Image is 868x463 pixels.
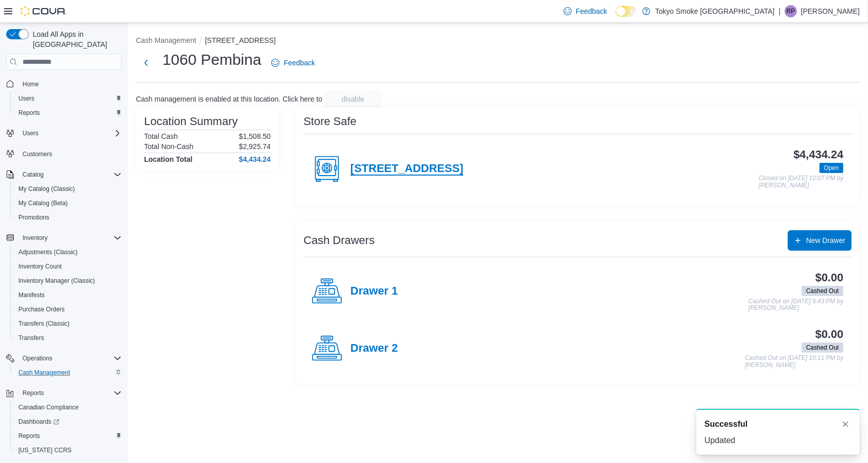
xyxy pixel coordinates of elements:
[10,288,126,302] button: Manifests
[18,148,56,160] a: Customers
[18,94,34,103] span: Users
[29,29,122,50] span: Load All Apps in [GEOGRAPHIC_DATA]
[10,443,126,457] button: [US_STATE] CCRS
[802,343,843,353] span: Cashed Out
[18,446,72,454] span: [US_STATE] CCRS
[14,289,122,301] span: Manifests
[14,444,76,456] a: [US_STATE] CCRS
[14,416,63,428] a: Dashboards
[22,354,53,362] span: Operations
[14,430,122,442] span: Reports
[2,76,126,91] button: Home
[785,5,797,17] div: Ruchit Patel
[22,129,38,137] span: Users
[18,387,48,399] button: Reports
[815,328,843,340] h3: $0.00
[705,418,747,430] span: Successful
[14,183,122,195] span: My Catalog (Classic)
[14,211,54,224] a: Promotions
[10,302,126,316] button: Purchase Orders
[14,246,122,258] span: Adjustments (Classic)
[303,115,357,128] h3: Store Safe
[162,50,261,70] h1: 1060 Pembina
[144,142,194,151] h6: Total Non-Cash
[779,5,781,17] p: |
[14,260,122,273] span: Inventory Count
[14,92,38,105] a: Users
[787,5,795,17] span: RP
[14,246,82,258] a: Adjustments (Classic)
[14,197,72,209] a: My Catalog (Beta)
[267,53,319,73] a: Feedback
[745,355,843,369] p: Cashed Out on [DATE] 10:11 PM by [PERSON_NAME]
[14,318,74,330] a: Transfers (Classic)
[18,213,50,222] span: Promotions
[18,77,122,90] span: Home
[14,401,122,413] span: Canadian Compliance
[705,434,852,447] div: Updated
[576,6,607,16] span: Feedback
[2,231,126,245] button: Inventory
[655,5,775,17] p: Tokyo Smoke [GEOGRAPHIC_DATA]
[10,210,126,225] button: Promotions
[10,316,126,331] button: Transfers (Classic)
[14,107,44,119] a: Reports
[14,318,122,330] span: Transfers (Classic)
[18,334,44,342] span: Transfers
[14,275,99,287] a: Inventory Manager (Classic)
[14,211,122,224] span: Promotions
[14,416,122,428] span: Dashboards
[22,170,43,179] span: Catalog
[14,332,48,344] a: Transfers
[2,147,126,161] button: Customers
[793,149,843,161] h3: $4,434.24
[22,234,48,242] span: Inventory
[18,248,78,256] span: Adjustments (Classic)
[205,36,275,44] button: [STREET_ADDRESS]
[14,107,122,119] span: Reports
[18,387,122,399] span: Reports
[824,163,839,173] span: Open
[10,400,126,415] button: Canadian Compliance
[2,386,126,400] button: Reports
[14,260,66,273] a: Inventory Count
[14,92,122,105] span: Users
[839,418,852,430] button: Dismiss toast
[748,298,843,312] p: Cashed Out on [DATE] 9:43 PM by [PERSON_NAME]
[806,343,839,352] span: Cashed Out
[324,91,382,107] button: disable
[22,389,44,397] span: Reports
[788,230,852,251] button: New Drawer
[14,197,122,209] span: My Catalog (Beta)
[144,132,178,140] h6: Total Cash
[616,17,616,17] span: Dark Mode
[18,199,68,207] span: My Catalog (Beta)
[18,127,42,139] button: Users
[14,303,69,315] a: Purchase Orders
[705,418,852,430] div: Notification
[350,285,398,298] h4: Drawer 1
[819,163,843,173] span: Open
[18,369,70,377] span: Cash Management
[18,168,122,181] span: Catalog
[284,58,315,68] span: Feedback
[10,274,126,288] button: Inventory Manager (Classic)
[303,234,374,247] h3: Cash Drawers
[136,35,860,47] nav: An example of EuiBreadcrumbs
[616,6,637,17] input: Dark Mode
[18,291,44,299] span: Manifests
[144,155,193,163] h4: Location Total
[14,303,122,315] span: Purchase Orders
[342,94,364,104] span: disable
[806,286,839,296] span: Cashed Out
[20,6,66,16] img: Cova
[10,106,126,120] button: Reports
[136,36,196,44] button: Cash Management
[350,162,463,176] h4: [STREET_ADDRESS]
[136,95,322,103] p: Cash management is enabled at this location. Click here to
[18,168,48,181] button: Catalog
[806,235,846,246] span: New Drawer
[22,150,52,158] span: Customers
[10,365,126,380] button: Cash Management
[18,232,122,244] span: Inventory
